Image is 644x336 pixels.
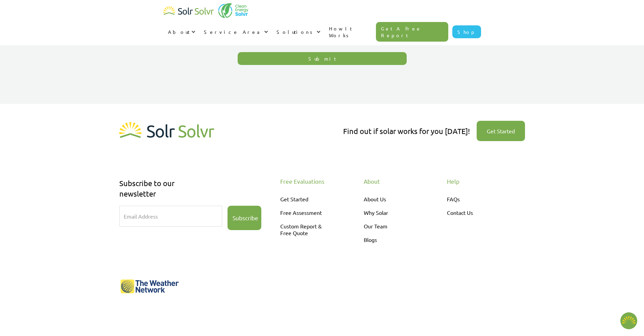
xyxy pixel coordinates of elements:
a: Contact Us [447,206,504,219]
div: About [364,178,428,185]
div: About [163,22,199,42]
a: Custom Report &Free Quote [280,219,338,240]
div: About [168,28,190,35]
input: Submit [238,52,407,65]
div: Solutions [272,22,324,42]
button: Open chatbot widget [620,312,637,329]
a: Get A Free Report [376,22,448,42]
img: 1702586718.png [620,312,638,330]
a: Shop [452,25,481,38]
div: Subscribe to our newsletter [119,178,255,199]
a: About Us [364,192,421,206]
div: Free Evaluations [280,178,344,185]
input: Subscribe [228,206,262,230]
input: Email Address [119,206,222,227]
div: Service Area [204,28,262,35]
a: Our Team [364,219,421,233]
a: Free Assessment [280,206,338,219]
div: Find out if solar works for you [DATE]! [343,126,470,136]
a: FAQs [447,192,504,206]
form: Email Form [119,206,262,265]
a: Blogs [364,233,421,246]
div: Help [447,178,511,185]
a: How It Works [324,18,376,45]
iframe: reCAPTCHA [119,236,222,262]
a: Get Started [280,192,338,206]
a: Get Started [477,121,525,141]
a: Why Solar [364,206,421,219]
div: Service Area [199,22,272,42]
div: Solutions [277,28,315,35]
